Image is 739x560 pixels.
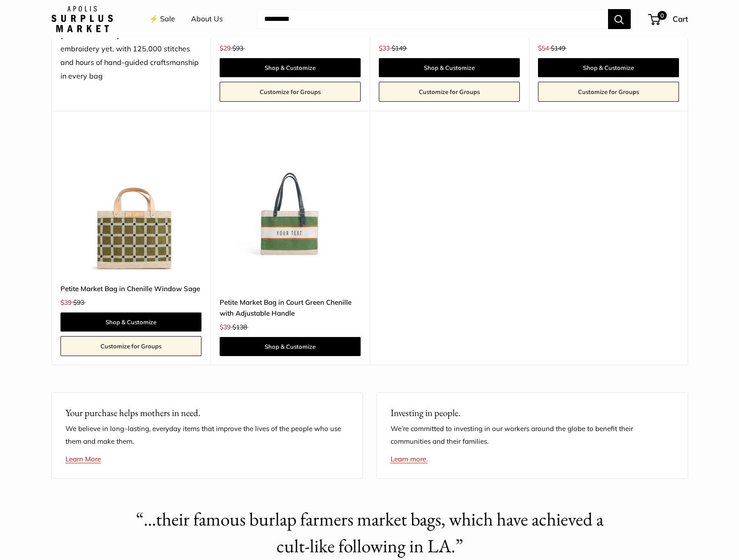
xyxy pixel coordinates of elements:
[538,44,549,52] span: $54
[220,323,231,331] span: $39
[220,134,361,274] a: description_Our very first Chenille-Jute Market bagdescription_Adjustable Handles for whatever mo...
[391,455,427,463] a: Learn more.
[649,12,688,26] a: 0 Cart
[220,58,361,77] a: Shop & Customize
[126,506,613,559] h2: “...their famous burlap farmers market bags, which have achieved a cult-like following in LA.”
[220,82,361,102] a: Customize for Groups
[392,44,406,52] span: $149
[60,298,71,307] span: $39
[65,406,349,420] p: Your purchase helps mothers in need.
[220,44,231,52] span: $29
[232,44,243,52] span: $93
[60,336,201,356] a: Customize for Groups
[191,12,223,26] a: About Us
[379,58,520,77] a: Shop & Customize
[60,283,201,294] a: Petite Market Bag in Chenille Window Sage
[60,312,201,332] a: Shop & Customize
[538,58,679,77] a: Shop & Customize
[60,134,201,274] img: Petite Market Bag in Chenille Window Sage
[257,9,608,29] input: Search...
[51,6,113,32] img: Apolis: Surplus Market
[379,44,390,52] span: $33
[149,12,175,26] a: ⚡️ Sale
[391,422,674,448] p: We’re committed to investing in our workers around the globe to benefit their communities and the...
[608,9,631,29] button: Search
[379,82,520,102] a: Customize for Groups
[232,323,247,331] span: $138
[391,406,674,420] p: Investing in people.
[551,44,565,52] span: $149
[220,134,361,274] img: description_Our very first Chenille-Jute Market bag
[538,82,679,102] a: Customize for Groups
[60,29,201,83] div: [PERSON_NAME]—our most detailed embroidery yet, with 125,000 stitches and hours of hand-guided cr...
[657,11,666,20] span: 0
[65,455,101,463] a: Learn More
[220,337,361,356] a: Shop & Customize
[673,14,688,24] span: Cart
[73,298,84,307] span: $93
[65,422,349,448] p: We believe in long–lasting, everyday items that improve the lives of the people who use them and ...
[220,297,361,318] a: Petite Market Bag in Court Green Chenille with Adjustable Handle
[60,134,201,274] a: Petite Market Bag in Chenille Window SagePetite Market Bag in Chenille Window Sage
